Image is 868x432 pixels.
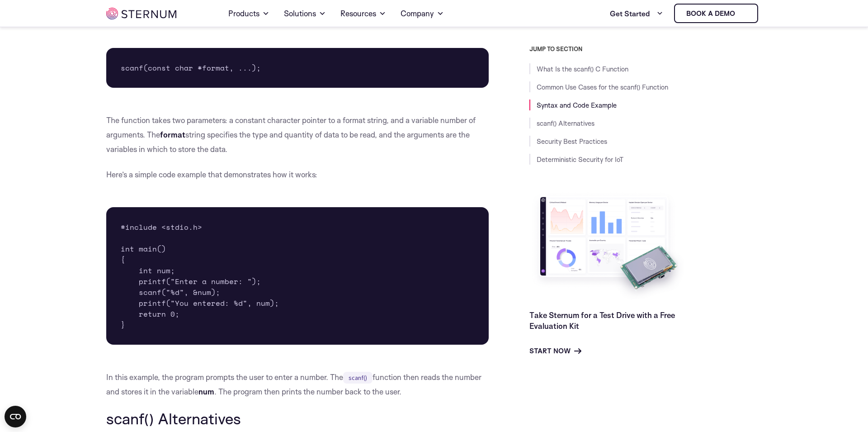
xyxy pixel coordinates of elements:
a: scanf() Alternatives [537,119,594,128]
strong: format [160,130,185,139]
a: Take Sternum for a Test Drive with a Free Evaluation Kit [529,310,675,331]
a: Deterministic Security for IoT [537,155,623,164]
a: Resources [340,1,386,26]
img: sternum iot [739,10,746,17]
h3: JUMP TO SECTION [529,45,762,52]
p: In this example, the program prompts the user to enter a number. The function then reads the numb... [106,370,489,399]
img: sternum iot [106,8,176,19]
pre: #include <stdio.h> int main() { int num; printf("Enter a number: "); scanf("%d", &num); printf("Y... [106,207,489,345]
button: Open CMP widget [5,406,26,427]
p: The function takes two parameters: a constant character pointer to a format string, and a variabl... [106,113,489,157]
p: Here’s a simple code example that demonstrates how it works: [106,167,489,182]
a: Syntax and Code Example [537,101,617,109]
a: Solutions [284,1,326,26]
a: Common Use Cases for the scanf() Function [537,83,668,91]
a: Company [401,1,444,26]
a: Get Started [610,5,663,23]
a: Products [228,1,269,26]
a: Start Now [529,346,581,356]
a: Book a demo [674,4,758,23]
pre: scanf(const char *format, ...); [106,48,489,88]
img: Take Sternum for a Test Drive with a Free Evaluation Kit [529,190,688,303]
a: What Is the scanf() C Function [537,65,628,73]
a: Security Best Practices [537,137,607,146]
